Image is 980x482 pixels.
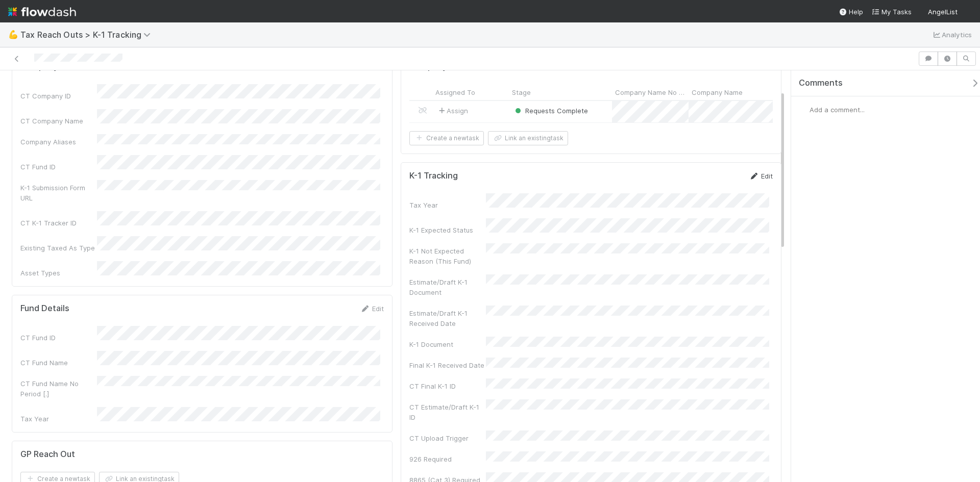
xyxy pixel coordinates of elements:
span: 💪 [8,30,18,39]
span: Tax Reach Outs > K-1 Tracking [20,30,156,40]
span: Comments [799,78,843,88]
div: Tax Year [20,414,97,424]
div: CT Estimate/Draft K-1 ID [409,402,486,422]
span: Company Name [692,87,743,97]
div: Estimate/Draft K-1 Received Date [409,308,486,328]
img: avatar_e41e7ae5-e7d9-4d8d-9f56-31b0d7a2f4fd.png [962,7,972,17]
span: Assigned To [435,87,475,97]
div: CT Fund Name No Period [.] [20,378,97,399]
h5: Fund Details [20,303,69,314]
div: CT Final K-1 ID [409,381,486,391]
div: CT K-1 Tracker ID [20,218,97,228]
div: CT Upload Trigger [409,433,486,443]
div: K-1 Expected Status [409,225,486,235]
span: Assign [436,106,468,116]
span: Company Name No Period [615,87,686,97]
h5: GP Reach Out [20,449,75,460]
div: Asset Types [20,268,97,278]
img: logo-inverted-e16ddd16eac7371096b0.svg [8,3,76,20]
a: Edit [749,172,773,180]
a: My Tasks [871,7,912,17]
span: AngelList [928,8,958,16]
div: Tax Year [409,200,486,210]
span: Add a comment... [810,106,865,114]
div: K-1 Submission Form URL [20,183,97,203]
img: avatar_e41e7ae5-e7d9-4d8d-9f56-31b0d7a2f4fd.png [799,105,810,115]
span: Requests Complete [513,107,588,115]
button: Create a newtask [409,131,484,145]
div: CT Fund Name [20,358,97,368]
span: Stage [512,87,531,97]
a: Edit [360,305,384,313]
div: Estimate/Draft K-1 Document [409,277,486,297]
div: Requests Complete [513,106,588,116]
div: CT Fund ID [20,162,97,172]
div: Final K-1 Received Date [409,360,486,370]
div: K-1 Not Expected Reason (This Fund) [409,246,486,266]
div: Existing Taxed As Type [20,243,97,253]
div: K-1 Document [409,339,486,349]
div: CT Company ID [20,91,97,101]
button: Link an existingtask [488,131,568,145]
span: My Tasks [871,8,912,16]
h5: K-1 Tracking [409,171,458,181]
div: CT Company Name [20,116,97,126]
div: CT Fund ID [20,333,97,343]
div: Company Aliases [20,137,97,147]
div: Help [839,7,863,17]
a: Analytics [932,29,972,41]
div: 926 Required [409,454,486,464]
